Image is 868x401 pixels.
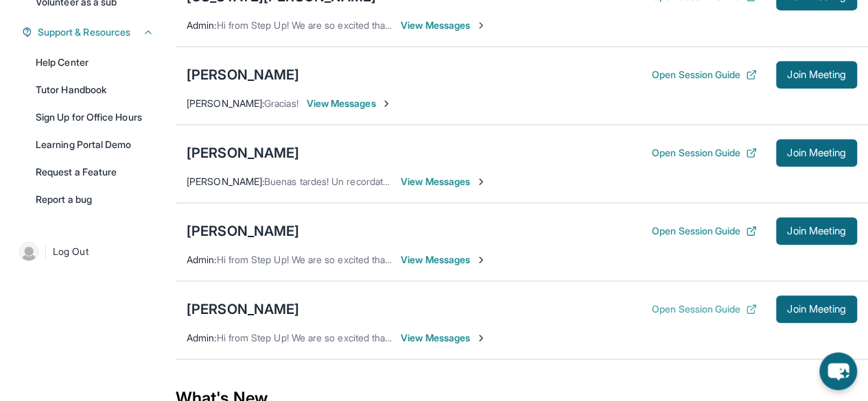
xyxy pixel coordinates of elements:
a: |Log Out [14,236,162,267]
button: Join Meeting [776,139,857,167]
div: [PERSON_NAME] [187,221,299,241]
span: Join Meeting [787,305,846,313]
a: Learning Portal Demo [27,132,162,157]
span: Join Meeting [787,149,846,157]
button: Join Meeting [776,61,857,88]
img: Chevron-Right [381,98,392,109]
span: View Messages [307,97,392,110]
button: Open Session Guide [652,68,757,82]
span: View Messages [401,253,486,267]
a: Tutor Handbook [27,77,162,102]
a: Request a Feature [27,160,162,184]
button: Open Session Guide [652,224,757,238]
span: View Messages [401,331,486,345]
span: | [44,243,47,260]
span: [PERSON_NAME] : [187,97,264,109]
div: [PERSON_NAME] [187,300,299,319]
span: Join Meeting [787,227,846,235]
button: chat-button [819,352,857,390]
span: Admin : [187,332,216,343]
a: Report a bug [27,187,162,212]
img: Chevron-Right [476,20,486,31]
button: Support & Resources [32,25,154,39]
button: Join Meeting [776,217,857,245]
a: Help Center [27,50,162,75]
span: View Messages [401,175,486,189]
img: Chevron-Right [476,332,486,343]
a: Sign Up for Office Hours [27,105,162,130]
span: Admin : [187,254,216,265]
span: Support & Resources [38,25,130,39]
span: Admin : [187,19,216,31]
span: Log Out [53,245,89,258]
button: Open Session Guide [652,302,757,316]
button: Open Session Guide [652,146,757,160]
div: [PERSON_NAME] [187,143,299,162]
button: Join Meeting [776,295,857,323]
span: Buenas tardes! Un recordatorio de que [PERSON_NAME] tiene tutoría el día [PERSON_NAME] a las 5:00pm [264,175,728,187]
div: [PERSON_NAME] [187,65,299,84]
img: Chevron-Right [476,254,486,265]
span: [PERSON_NAME] : [187,175,264,187]
span: View Messages [401,19,486,32]
img: Chevron-Right [476,176,486,187]
span: Gracias! [264,97,298,109]
span: Join Meeting [787,71,846,79]
img: user-img [19,242,38,261]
